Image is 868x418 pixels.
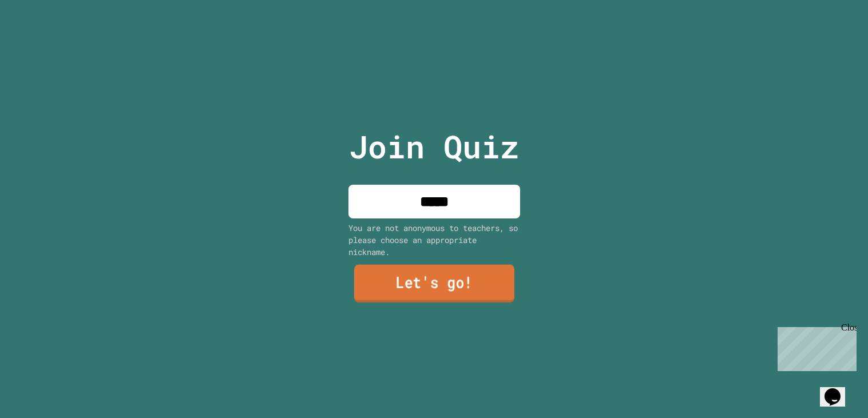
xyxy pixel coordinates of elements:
[773,323,857,371] iframe: chat widget
[820,372,857,407] iframe: chat widget
[348,222,520,258] div: You are not anonymous to teachers, so please choose an appropriate nickname.
[354,265,514,302] a: Let's go!
[349,123,519,170] p: Join Quiz
[5,5,79,73] div: Chat with us now!Close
